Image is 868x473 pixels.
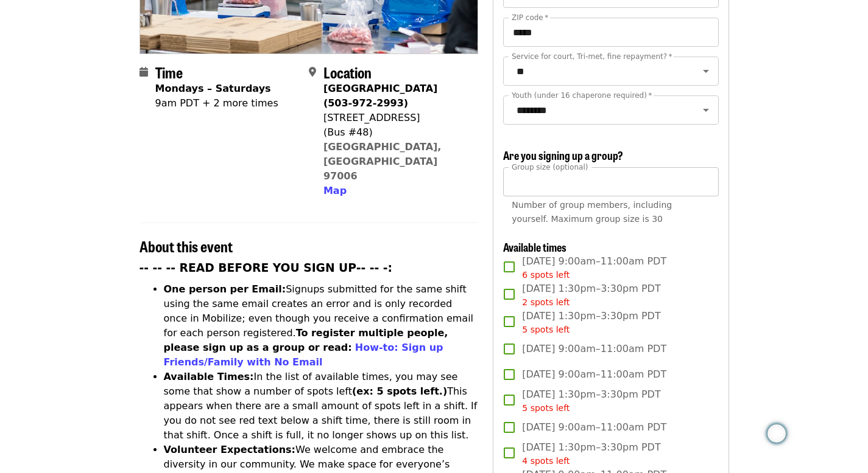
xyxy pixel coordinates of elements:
[155,96,278,111] div: 9am PDT + 2 more times
[323,83,437,109] strong: [GEOGRAPHIC_DATA] (503-972-2993)
[522,309,660,336] span: [DATE] 1:30pm–3:30pm PDT
[522,403,570,413] span: 5 spots left
[139,261,393,274] strong: -- -- -- READ BEFORE YOU SIGN UP-- -- -:
[164,371,254,382] strong: Available Times:
[323,184,347,198] button: Map
[164,342,443,368] a: How-to: Sign up Friends/Family with No Email
[164,444,296,455] strong: Volunteer Expectations:
[323,141,442,182] a: [GEOGRAPHIC_DATA], [GEOGRAPHIC_DATA] 97006
[155,83,271,94] strong: Mondays – Saturdays
[522,342,666,356] span: [DATE] 9:00am–11:00am PDT
[522,420,666,435] span: [DATE] 9:00am–11:00am PDT
[323,111,468,125] div: [STREET_ADDRESS]
[503,167,718,196] input: [object Object]
[512,200,672,224] span: Number of group members, including yourself. Maximum group size is 30
[309,66,316,78] i: map-marker-alt icon
[323,125,468,140] div: (Bus #48)
[164,283,286,295] strong: One person per Email:
[139,235,233,257] span: About this event
[164,282,479,370] li: Signups submitted for the same shift using the same email creates an error and is only recorded o...
[503,147,623,163] span: Are you signing up a group?
[503,239,566,255] span: Available times
[522,297,570,307] span: 2 spots left
[522,367,666,382] span: [DATE] 9:00am–11:00am PDT
[512,92,652,99] label: Youth (under 16 chaperone required)
[512,162,588,171] span: Group size (optional)
[522,325,570,334] span: 5 spots left
[512,53,672,60] label: Service for court, Tri-met, fine repayment?
[697,63,715,80] button: Open
[522,270,570,280] span: 6 spots left
[164,370,479,443] li: In the list of available times, you may see some that show a number of spots left This appears wh...
[522,440,660,468] span: [DATE] 1:30pm–3:30pm PDT
[352,385,447,397] strong: (ex: 5 spots left.)
[139,66,148,78] i: calendar icon
[512,14,548,21] label: ZIP code
[155,61,183,83] span: Time
[522,387,660,415] span: [DATE] 1:30pm–3:30pm PDT
[164,327,448,353] strong: To register multiple people, please sign up as a group or read:
[522,456,570,466] span: 4 spots left
[503,18,718,47] input: ZIP code
[323,185,347,196] span: Map
[323,61,372,83] span: Location
[522,254,666,281] span: [DATE] 9:00am–11:00am PDT
[522,281,660,309] span: [DATE] 1:30pm–3:30pm PDT
[697,102,715,119] button: Open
